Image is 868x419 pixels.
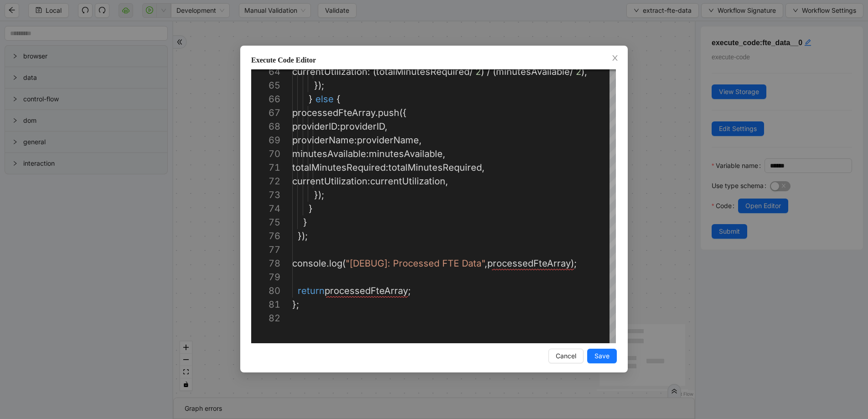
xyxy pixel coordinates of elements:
[329,258,342,269] span: log
[292,121,337,132] span: providerID
[556,351,576,361] span: Cancel
[419,135,422,146] span: ,
[378,107,399,118] span: push
[309,203,313,214] span: }
[292,258,326,269] span: console
[369,148,443,159] span: minutesAvailable
[367,176,370,187] span: :
[251,106,280,120] div: 67
[251,257,280,270] div: 78
[303,217,307,228] span: }
[251,92,280,106] div: 66
[251,298,280,311] div: 81
[548,349,584,363] button: Cancel
[251,55,617,66] div: Execute Code Editor
[482,162,485,173] span: ,
[315,94,334,105] span: else
[340,121,385,132] span: providerID
[485,258,487,269] span: ,
[611,54,619,62] span: close
[292,176,367,187] span: currentUtilization
[251,270,280,284] div: 79
[337,121,340,132] span: :
[251,79,280,92] div: 65
[314,189,324,200] span: });
[251,243,280,257] div: 77
[251,284,280,298] div: 80
[445,176,448,187] span: ,
[342,258,346,269] span: (
[251,202,280,215] div: 74
[292,107,375,118] span: processedFteArray
[487,258,571,269] span: processedFteArray
[251,311,280,325] div: 82
[408,285,411,296] span: ;
[251,174,280,188] div: 72
[610,53,620,63] button: Close
[370,176,445,187] span: currentUtilization
[251,120,280,133] div: 68
[386,162,388,173] span: :
[251,133,280,147] div: 69
[443,148,445,159] span: ,
[399,107,407,118] span: ({
[325,285,408,296] span: processedFteArray
[251,215,280,229] div: 75
[375,107,378,118] span: .
[346,258,485,269] span: "[DEBUG]: Processed FTE Data"
[587,349,617,363] button: Save
[385,121,387,132] span: ,
[292,135,354,146] span: providerName
[314,80,324,91] span: });
[388,162,482,173] span: totalMinutesRequired
[251,147,280,161] div: 70
[336,94,341,105] span: {
[594,351,610,361] span: Save
[354,135,357,146] span: :
[571,258,577,269] span: );
[326,258,329,269] span: .
[298,285,325,296] span: return
[292,148,366,159] span: minutesAvailable
[309,94,313,105] span: }
[292,162,386,173] span: totalMinutesRequired
[357,135,419,146] span: providerName
[251,188,280,202] div: 73
[251,229,280,243] div: 76
[366,148,369,159] span: :
[292,299,299,310] span: };
[251,161,280,174] div: 71
[298,230,308,241] span: });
